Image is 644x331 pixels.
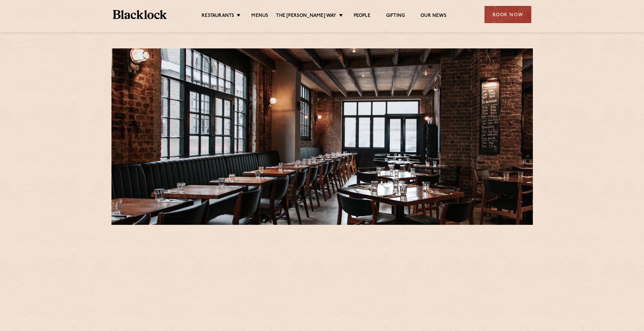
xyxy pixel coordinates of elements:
div: Book Now [484,6,531,23]
a: People [354,13,371,20]
a: The [PERSON_NAME] Way [276,13,336,20]
img: BL_Textured_Logo-footer-cropped.svg [113,10,167,19]
a: Restaurants [202,13,234,20]
a: Menus [251,13,268,20]
a: Our News [420,13,446,20]
a: Gifting [386,13,405,20]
